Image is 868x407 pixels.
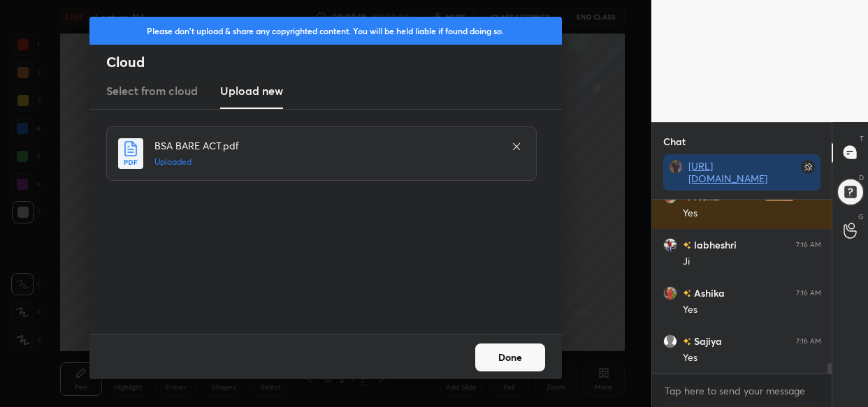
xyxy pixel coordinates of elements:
h5: Uploaded [154,156,497,168]
h6: Ashika [691,286,725,300]
img: iconic-dark.1390631f.png [765,192,793,200]
p: D [859,172,864,183]
img: 2b9392717e4c4b858f816e17e63d45df.jpg [669,160,683,174]
p: G [858,212,864,222]
button: Done [475,343,545,371]
h3: Upload new [220,82,283,99]
div: Yes [683,303,821,317]
div: 7:16 AM [796,240,821,249]
div: 7:16 AM [796,336,821,345]
div: Please don't upload & share any copyrighted content. You will be held liable if found doing so. [89,17,562,45]
p: T [860,133,864,144]
h4: BSA BARE ACT.pdf [154,138,497,153]
h6: Sajiya [691,334,722,348]
div: Yes [683,351,821,365]
img: no-rating-badge.077c3623.svg [683,338,691,346]
img: no-rating-badge.077c3623.svg [683,193,691,201]
h2: Cloud [106,53,562,71]
img: default.png [663,334,677,348]
img: 6d54834aa1f047c0ad60d62d37c27715.jpg [663,237,677,251]
img: no-rating-badge.077c3623.svg [683,290,691,297]
div: Yes [683,207,821,221]
div: Ji [683,255,821,269]
div: 7:16 AM [796,192,821,200]
p: Chat [652,123,697,160]
div: grid [652,200,832,373]
a: [URL][DOMAIN_NAME] [688,159,767,185]
img: 3d355ac92a28463e85a09cc04f679663.jpg [663,286,677,299]
h6: labheshri [691,237,737,252]
img: no-rating-badge.077c3623.svg [683,242,691,249]
div: 7:16 AM [796,288,821,297]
